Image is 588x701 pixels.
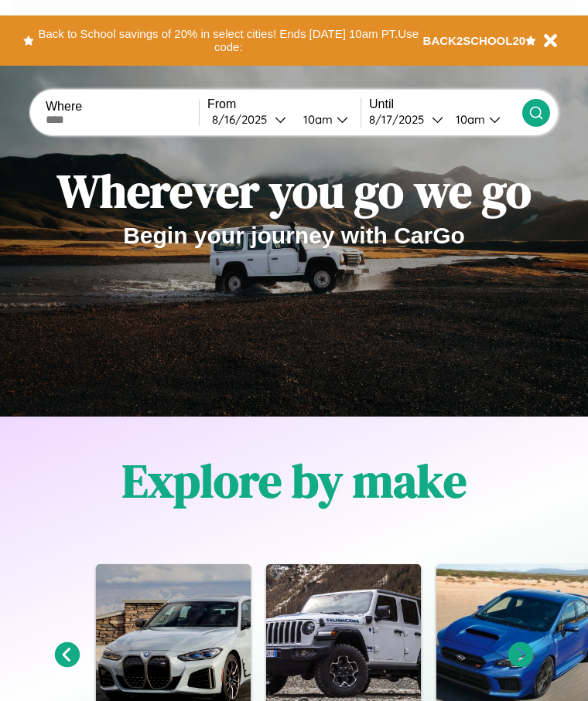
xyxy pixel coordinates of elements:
button: Back to School savings of 20% in select cities! Ends [DATE] 10am PT.Use code: [34,23,423,58]
label: Until [369,97,522,111]
button: 10am [443,111,522,128]
div: 8 / 16 / 2025 [212,112,275,127]
div: 10am [448,112,489,127]
label: From [207,97,361,111]
button: 8/16/2025 [207,111,291,128]
b: BACK2SCHOOL20 [423,34,526,47]
h1: Explore by make [122,449,467,512]
div: 8 / 17 / 2025 [369,112,432,127]
button: 10am [291,111,361,128]
div: 10am [296,112,337,127]
label: Where [46,100,199,114]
